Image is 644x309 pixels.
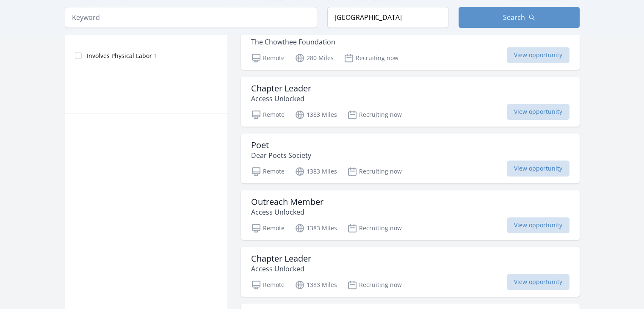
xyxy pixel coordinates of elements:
p: 1383 Miles [295,223,337,233]
p: Access Unlocked [251,207,323,217]
p: Remote [251,223,285,233]
a: Chapter Leader Access Unlocked Remote 1383 Miles Recruiting now View opportunity [241,77,580,127]
h3: Chapter Leader [251,254,311,264]
span: View opportunity [507,104,569,120]
span: Involves Physical Labor [87,52,152,60]
a: Chapter Leader Access Unlocked Remote 1383 Miles Recruiting now View opportunity [241,247,580,297]
p: 280 Miles [295,53,334,63]
p: Recruiting now [344,53,398,63]
p: Recruiting now [347,223,402,233]
a: Outreach Member Access Unlocked Remote 1383 Miles Recruiting now View opportunity [241,190,580,240]
span: View opportunity [507,47,569,63]
h3: Outreach Member [251,197,323,207]
p: The Chowthee Foundation [251,37,365,47]
p: Recruiting now [347,280,402,290]
input: Location [327,7,448,28]
input: Keyword [65,7,317,28]
p: Remote [251,166,285,177]
a: Social Media Content Creator The Chowthee Foundation Remote 280 Miles Recruiting now View opportu... [241,20,580,70]
p: Dear Poets Society [251,150,311,160]
p: 1383 Miles [295,110,337,120]
span: Search [503,12,525,22]
span: View opportunity [507,160,569,177]
p: Remote [251,110,285,120]
p: Recruiting now [347,166,402,177]
p: 1383 Miles [295,280,337,290]
span: 1 [154,52,157,60]
span: View opportunity [507,217,569,233]
h3: Chapter Leader [251,83,311,94]
p: Remote [251,53,285,63]
h3: Poet [251,140,311,150]
input: Involves Physical Labor 1 [75,52,82,59]
p: Access Unlocked [251,94,311,104]
p: 1383 Miles [295,166,337,177]
p: Remote [251,280,285,290]
button: Search [459,7,580,28]
a: Poet Dear Poets Society Remote 1383 Miles Recruiting now View opportunity [241,133,580,183]
span: View opportunity [507,274,569,290]
p: Recruiting now [347,110,402,120]
p: Access Unlocked [251,264,311,274]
